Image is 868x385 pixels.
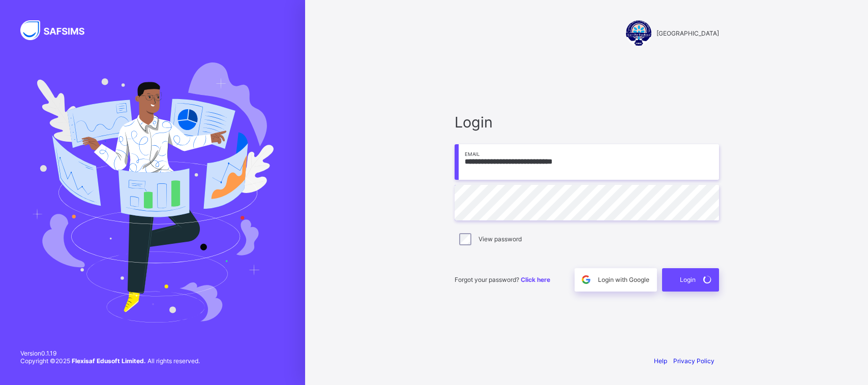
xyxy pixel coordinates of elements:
[20,349,200,357] span: Version 0.1.19
[455,276,550,283] span: Forgot your password?
[656,29,719,37] span: [GEOGRAPHIC_DATA]
[20,20,97,40] img: SAFSIMS Logo
[478,235,522,243] label: View password
[680,276,696,283] span: Login
[521,276,550,283] a: Click here
[455,113,719,131] span: Login
[654,357,667,365] a: Help
[72,357,146,365] strong: Flexisaf Edusoft Limited.
[32,62,274,323] img: Hero Image
[580,274,592,285] img: google.396cfc9801f0270233282035f929180a.svg
[673,357,714,365] a: Privacy Policy
[598,276,649,283] span: Login with Google
[20,357,200,365] span: Copyright © 2025 All rights reserved.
